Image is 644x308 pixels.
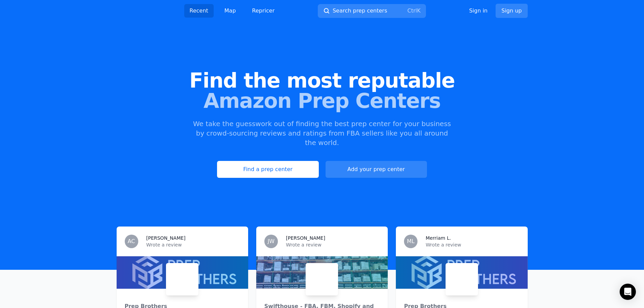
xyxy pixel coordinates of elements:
kbd: K [417,7,421,14]
div: Open Intercom Messenger [620,284,636,300]
span: Find the most reputable [11,70,633,91]
p: Wrote a review [286,241,380,248]
span: Amazon Prep Centers [11,91,633,111]
a: Repricer [247,4,280,18]
h3: [PERSON_NAME] [146,235,186,241]
h3: Merriam L. [426,235,451,241]
img: Swifthouse - FBA, FBM, Shopify and more [307,264,337,294]
img: PrepCenter [117,6,171,16]
span: Search prep centers [333,7,387,15]
a: Sign up [496,4,527,18]
a: Add your prep center [326,161,427,178]
span: AC [128,239,135,244]
button: Search prep centersCtrlK [318,4,426,18]
h3: [PERSON_NAME] [286,235,325,241]
a: Recent [184,4,214,18]
span: JW [268,239,275,244]
span: ML [407,239,415,244]
kbd: Ctrl [407,7,417,14]
a: Find a prep center [217,161,318,178]
a: Map [219,4,241,18]
p: We take the guesswork out of finding the best prep center for your business by crowd-sourcing rev... [192,119,452,147]
img: Prep Brothers [447,264,477,294]
p: Wrote a review [146,241,240,248]
img: Prep Brothers [167,264,197,294]
p: Wrote a review [426,241,519,248]
a: Sign in [469,7,488,15]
